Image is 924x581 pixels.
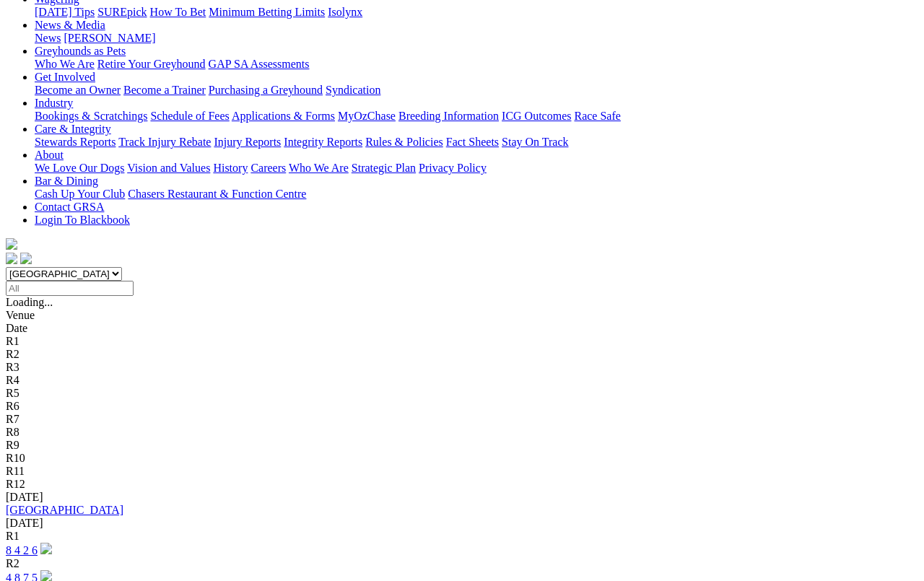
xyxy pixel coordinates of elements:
a: Who We Are [289,162,349,174]
div: R2 [6,557,918,570]
a: Stay On Track [502,136,568,148]
div: R3 [6,361,918,374]
div: Venue [6,309,918,322]
a: Integrity Reports [284,136,362,148]
a: Bookings & Scratchings [35,110,147,122]
a: Fact Sheets [446,136,499,148]
a: Isolynx [328,6,362,18]
a: [GEOGRAPHIC_DATA] [6,504,123,516]
a: Retire Your Greyhound [97,58,206,70]
div: [DATE] [6,517,918,530]
img: play-circle.svg [40,543,52,554]
div: [DATE] [6,491,918,504]
div: R1 [6,335,918,348]
div: Industry [35,110,918,123]
a: Cash Up Your Club [35,188,125,200]
div: R1 [6,530,918,543]
div: Bar & Dining [35,188,918,201]
a: Login To Blackbook [35,214,130,226]
a: Bar & Dining [35,175,98,187]
a: Race Safe [574,110,620,122]
a: History [213,162,248,174]
div: News & Media [35,32,918,45]
a: Vision and Values [127,162,210,174]
div: R4 [6,374,918,387]
div: Wagering [35,6,918,19]
div: R10 [6,452,918,465]
a: How To Bet [150,6,206,18]
a: Rules & Policies [365,136,443,148]
a: Injury Reports [214,136,281,148]
a: News [35,32,61,44]
a: Strategic Plan [352,162,416,174]
a: Privacy Policy [419,162,487,174]
a: SUREpick [97,6,147,18]
a: Industry [35,97,73,109]
img: twitter.svg [20,253,32,264]
a: Breeding Information [398,110,499,122]
a: About [35,149,64,161]
a: Schedule of Fees [150,110,229,122]
a: Become an Owner [35,84,121,96]
div: Get Involved [35,84,918,97]
a: ICG Outcomes [502,110,571,122]
a: Track Injury Rebate [118,136,211,148]
div: R8 [6,426,918,439]
div: Date [6,322,918,335]
a: Stewards Reports [35,136,115,148]
a: Applications & Forms [232,110,335,122]
a: Contact GRSA [35,201,104,213]
a: Greyhounds as Pets [35,45,126,57]
a: Syndication [326,84,380,96]
a: Get Involved [35,71,95,83]
a: [DATE] Tips [35,6,95,18]
div: R7 [6,413,918,426]
a: Chasers Restaurant & Function Centre [128,188,306,200]
a: Careers [250,162,286,174]
a: We Love Our Dogs [35,162,124,174]
img: facebook.svg [6,253,17,264]
div: R11 [6,465,918,478]
div: Greyhounds as Pets [35,58,918,71]
a: MyOzChase [338,110,396,122]
a: Purchasing a Greyhound [209,84,323,96]
a: Who We Are [35,58,95,70]
a: Care & Integrity [35,123,111,135]
a: Minimum Betting Limits [209,6,325,18]
a: Become a Trainer [123,84,206,96]
a: [PERSON_NAME] [64,32,155,44]
div: R12 [6,478,918,491]
div: Care & Integrity [35,136,918,149]
span: Loading... [6,296,53,308]
div: R2 [6,348,918,361]
img: logo-grsa-white.png [6,238,17,250]
a: 8 4 2 6 [6,544,38,556]
a: News & Media [35,19,105,31]
div: R5 [6,387,918,400]
div: R6 [6,400,918,413]
input: Select date [6,281,134,296]
a: GAP SA Assessments [209,58,310,70]
div: About [35,162,918,175]
div: R9 [6,439,918,452]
